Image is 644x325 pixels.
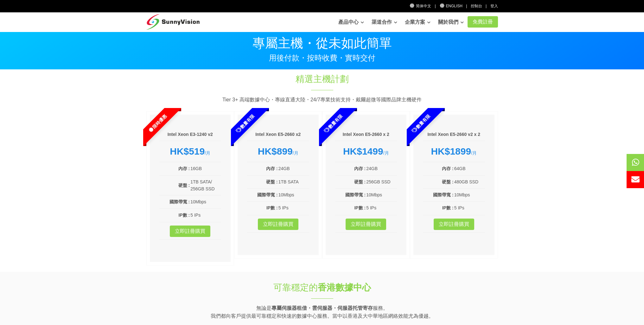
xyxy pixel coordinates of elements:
td: 5 IPs [366,204,397,212]
td: 10Mbps [190,198,221,206]
td: 1TB SATA [278,178,309,186]
p: 用後付款・按時收費・實時交付 [146,54,498,62]
td: 16GB [190,165,221,172]
td: 256GB SSD [366,178,397,186]
b: IP數 : [266,205,278,210]
b: 國際帶寬 : [345,192,366,197]
td: 24GB [278,165,309,172]
a: 渠道合作 [372,16,397,29]
li: | [435,3,436,9]
b: 內存 : [178,166,190,171]
div: /月 [335,146,397,157]
td: 10Mbps [454,191,485,199]
a: 免費註冊 [468,16,498,28]
td: 64GB [454,165,485,172]
div: /月 [159,146,221,157]
p: Tier 3+ 高端數據中心・專線直通大陸・24/7專業技術支持・戴爾超微等國際品牌主機硬件 [146,96,498,104]
span: 數量有限 [394,97,448,150]
div: /月 [247,146,309,157]
strong: HK$899 [258,146,293,156]
strong: HK$519 [170,146,205,156]
b: 國際帶寬 : [257,192,278,197]
b: IP數 : [354,205,366,210]
span: 數量有限 [306,97,360,150]
span: 數量有限 [219,97,272,150]
li: | [486,3,487,9]
a: 登入 [490,4,498,8]
b: 內存 : [442,166,454,171]
b: IP數 : [178,213,190,218]
td: 1TB SATA/ 256GB SSD [190,178,221,193]
a: 產品中心 [338,16,364,29]
b: 硬盤 : [354,179,366,184]
a: English [439,4,462,8]
strong: 香港數據中心 [318,283,371,292]
a: 立即註冊購買 [170,226,210,237]
b: IP數 : [442,205,454,210]
strong: HK$1499 [343,146,383,156]
h1: 可靠穩定的 [217,281,428,294]
p: 專屬主機・從未如此簡單 [146,37,498,49]
h6: Intel Xeon E3-1240 v2 [159,131,221,138]
td: 10Mbps [278,191,309,199]
b: 硬盤 : [178,183,190,188]
td: 10Mbps [366,191,397,199]
h6: Intel Xeon E5-2660 v2 x 2 [423,131,485,138]
a: 關於我們 [438,16,464,29]
td: 5 IPs [278,204,309,212]
div: /月 [423,146,485,157]
b: 內存 : [266,166,278,171]
td: 5 IPs [190,211,221,219]
b: 硬盤 : [442,179,454,184]
a: 立即註冊購買 [258,219,298,230]
b: 國際帶寬 : [433,192,454,197]
p: 無論是 服務。 我們都向客戶提供最可靠穩定和快速的數據中心服務。當中以香港及大中華地區網絡效能尤為優越。 [146,304,498,320]
h6: Intel Xeon E5-2660 x 2 [335,131,397,138]
h6: Intel Xeon E5-2660 x2 [247,131,309,138]
td: 480GB SSD [454,178,485,186]
li: | [466,3,467,9]
b: 國際帶寬 : [169,199,190,204]
td: 24GB [366,165,397,172]
b: 內存 : [354,166,366,171]
a: 简体中文 [410,4,431,8]
a: 立即註冊購買 [346,219,386,230]
a: 立即註冊購買 [434,219,474,230]
strong: HK$1899 [431,146,471,156]
a: 控制台 [471,4,482,8]
span: 限時優惠 [131,97,184,150]
h1: 精選主機計劃 [217,73,428,85]
a: 企業方案 [405,16,430,29]
td: 5 IPs [454,204,485,212]
b: 硬盤 : [266,179,278,184]
strong: 專屬伺服器租借・雲伺服器・伺服器托管寄存 [271,305,373,311]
